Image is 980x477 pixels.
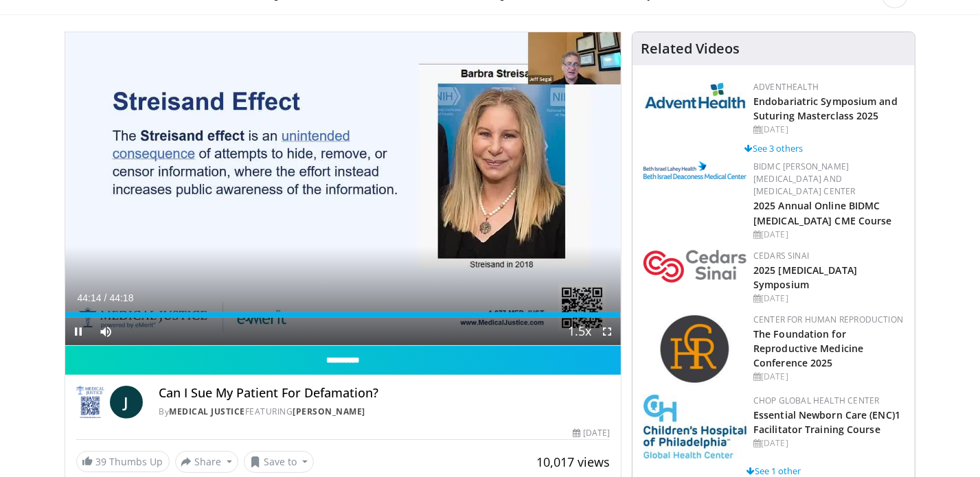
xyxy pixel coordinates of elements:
a: See 3 others [744,142,803,154]
div: [DATE] [753,371,904,383]
div: [DATE] [753,124,904,136]
button: Share [175,451,239,473]
button: Playback Rate [566,318,593,345]
img: c96b19ec-a48b-46a9-9095-935f19585444.png.150x105_q85_autocrop_double_scale_upscale_version-0.2.png [643,161,747,179]
img: 8fbf8b72-0f77-40e1-90f4-9648163fd298.jpg.150x105_q85_autocrop_double_scale_upscale_version-0.2.jpg [643,395,747,458]
img: 5c3c682d-da39-4b33-93a5-b3fb6ba9580b.jpg.150x105_q85_autocrop_double_scale_upscale_version-0.2.jpg [643,81,747,109]
a: Endobariatric Symposium and Suturing Masterclass 2025 [753,95,898,122]
a: 39 Thumbs Up [76,451,170,472]
div: By FEATURING [159,406,611,418]
img: Medical Justice [76,386,104,419]
span: 10,017 views [536,454,610,470]
div: [DATE] [753,292,904,305]
a: Medical Justice [170,406,246,417]
a: The Foundation for Reproductive Medicine Conference 2025 [753,327,863,369]
h4: Related Videos [641,40,740,57]
div: [DATE] [573,427,610,439]
a: [PERSON_NAME] [293,406,366,417]
button: Fullscreen [593,318,621,345]
button: Pause [65,318,93,345]
img: 7e905080-f4a2-4088-8787-33ce2bef9ada.png.150x105_q85_autocrop_double_scale_upscale_version-0.2.png [643,250,747,283]
img: c058e059-5986-4522-8e32-16b7599f4943.png.150x105_q85_autocrop_double_scale_upscale_version-0.2.png [659,314,731,386]
div: Progress Bar [65,312,622,318]
a: See 1 other [747,465,801,477]
div: [DATE] [753,229,904,241]
div: [DATE] [753,437,904,450]
a: 2025 [MEDICAL_DATA] Symposium [753,264,857,291]
video-js: Video Player [65,32,622,346]
h4: Can I Sue My Patient For Defamation? [159,386,611,401]
a: Cedars Sinai [753,250,809,261]
span: 44:14 [78,292,102,303]
span: 44:18 [109,292,133,303]
a: CHOP Global Health Center [753,395,879,406]
a: Center for Human Reproduction [753,314,903,325]
span: / [104,292,107,303]
a: 2025 Annual Online BIDMC [MEDICAL_DATA] CME Course [753,199,892,226]
button: Save to [244,451,314,473]
span: 39 [96,455,107,468]
a: AdventHealth [753,81,819,93]
button: Mute [93,318,120,345]
a: BIDMC [PERSON_NAME][MEDICAL_DATA] and [MEDICAL_DATA] Center [753,161,856,197]
a: J [110,386,143,419]
a: Essential Newborn Care (ENC)1 Facilitator Training Course [753,408,900,436]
